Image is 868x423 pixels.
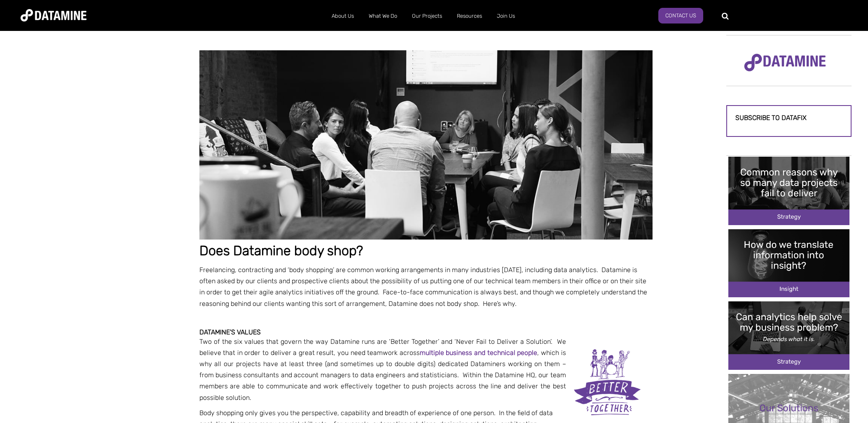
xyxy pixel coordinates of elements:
h3: Subscribe to datafix [735,114,842,122]
img: datamine body shop datamine team in a meeting [199,50,653,239]
img: Can analytics solve my problem [728,301,849,369]
a: Resources [449,5,489,27]
h1: Does Datamine body shop? [199,244,653,258]
img: How do we translate insights cover image [728,229,849,297]
a: Join Us [489,5,522,27]
img: Datamine [21,9,87,21]
strong: Datamine’s Values [199,328,261,336]
img: Datamine Logo No Strapline - Purple [739,48,831,77]
p: Two of the six values that govern the way Datamine runs are ‘Better Together’ and ‘Never Fail to ... [199,336,653,403]
a: Contact Us [658,8,703,23]
img: Common reasons why so many data projects fail to deliver [728,157,849,225]
a: What We Do [361,5,405,27]
a: multiple business and technical people [420,349,537,357]
p: Freelancing, contracting and ‘body shopping’ are common working arrangements in many industries [... [199,264,653,309]
a: About Us [324,5,361,27]
a: Our Projects [405,5,449,27]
